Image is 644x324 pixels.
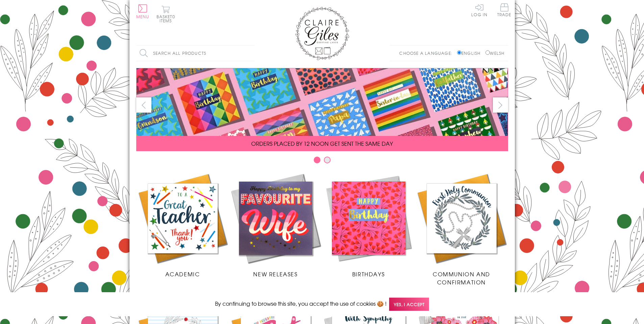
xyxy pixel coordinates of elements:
[324,157,331,163] button: Carousel Page 2
[253,270,297,278] span: New Releases
[165,270,200,278] span: Academic
[136,14,149,20] span: Menu
[471,3,487,17] a: Log In
[229,172,322,278] a: New Releases
[157,5,175,23] button: Basket0 items
[389,298,429,311] span: Yes, I accept
[295,7,349,60] img: Claire Giles Greetings Cards
[415,172,508,286] a: Communion and Confirmation
[485,50,505,56] label: Welsh
[136,4,149,19] button: Menu
[314,157,320,163] button: Carousel Page 1 (Current Slide)
[136,156,508,167] div: Carousel Pagination
[485,50,490,55] input: Welsh
[160,14,175,24] span: 0 items
[457,50,461,55] input: English
[497,3,511,18] a: Trade
[136,97,151,113] button: prev
[497,3,511,17] span: Trade
[248,46,255,61] input: Search
[493,97,508,113] button: next
[136,46,255,61] input: Search all products
[433,270,490,286] span: Communion and Confirmation
[136,172,229,278] a: Academic
[457,50,484,56] label: English
[251,139,393,147] span: ORDERS PLACED BY 12 NOON GET SENT THE SAME DAY
[352,270,385,278] span: Birthdays
[399,50,456,56] p: Choose a language:
[322,172,415,278] a: Birthdays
